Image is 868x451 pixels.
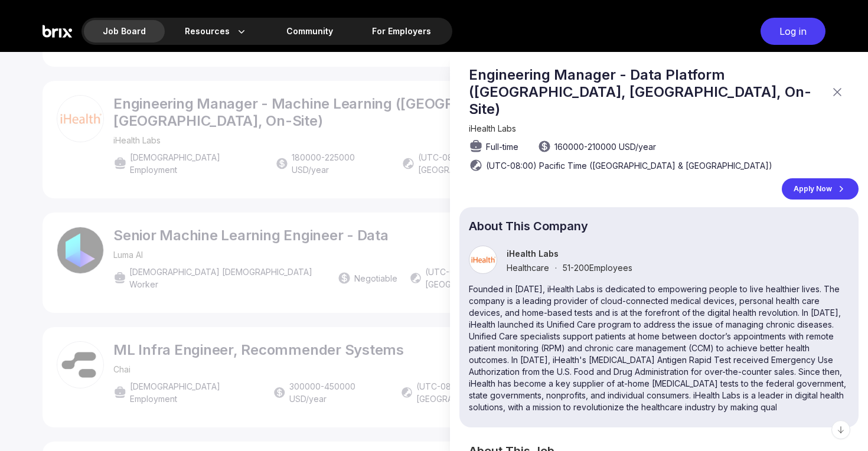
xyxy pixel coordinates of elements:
a: Log in [755,18,825,45]
p: Founded in [DATE], iHealth Labs is dedicated to empowering people to live healthier lives. The co... [469,283,849,413]
span: iHealth Labs [469,123,516,133]
a: Community [267,20,352,43]
a: For Employers [353,20,450,43]
img: Brix Logo [43,18,72,45]
div: Resources [166,20,266,43]
p: About This Company [469,221,849,231]
span: Full-time [486,140,518,153]
span: Healthcare [507,263,549,273]
a: Apply Now [782,178,859,200]
div: Job Board [84,20,165,43]
div: Log in [761,18,825,45]
span: (UTC-08:00) Pacific Time ([GEOGRAPHIC_DATA] & [GEOGRAPHIC_DATA]) [486,159,772,172]
p: iHealth Labs [507,249,632,259]
span: 51-200 Employees [563,263,632,273]
p: Engineering Manager - Data Platform ([GEOGRAPHIC_DATA], [GEOGRAPHIC_DATA], On-Site) [469,66,823,117]
span: · [555,263,557,273]
span: 160000 - 210000 USD /year [554,140,656,153]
